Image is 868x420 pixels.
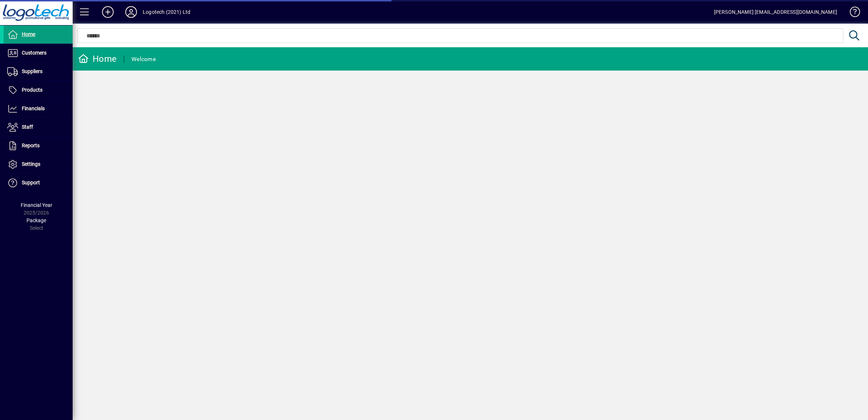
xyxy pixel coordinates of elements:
[714,6,837,18] div: [PERSON_NAME] [EMAIL_ADDRESS][DOMAIN_NAME]
[844,1,859,25] a: Knowledge Base
[131,53,156,65] div: Welcome
[22,143,40,148] span: Reports
[22,50,46,56] span: Customers
[22,105,45,111] span: Financials
[4,118,73,136] a: Staff
[4,44,73,62] a: Customers
[78,53,117,65] div: Home
[4,137,73,155] a: Reports
[22,68,42,74] span: Suppliers
[22,161,40,167] span: Settings
[4,81,73,99] a: Products
[22,180,40,185] span: Support
[96,5,119,19] button: Add
[4,100,73,118] a: Financials
[22,31,35,37] span: Home
[22,124,33,130] span: Staff
[22,87,42,93] span: Products
[4,174,73,192] a: Support
[21,202,52,208] span: Financial Year
[4,155,73,173] a: Settings
[143,6,190,18] div: Logotech (2021) Ltd
[4,63,73,81] a: Suppliers
[27,217,46,223] span: Package
[119,5,143,19] button: Profile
